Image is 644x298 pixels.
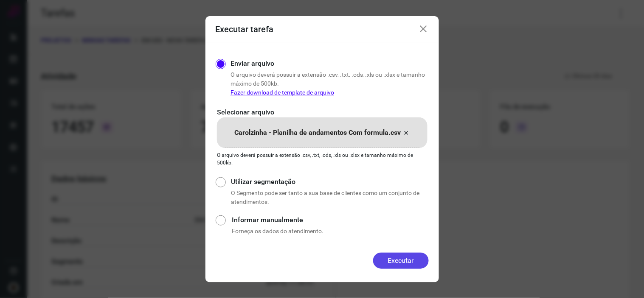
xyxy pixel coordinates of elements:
h3: Executar tarefa [216,24,274,34]
p: Carolzinha - Planilha de andamentos Com formula.csv [234,128,401,138]
button: Executar [373,253,429,269]
p: O Segmento pode ser tanto a sua base de clientes como um conjunto de atendimentos. [231,189,428,206]
p: Forneça os dados do atendimento. [232,227,428,236]
p: O arquivo deverá possuir a extensão .csv, .txt, .ods, .xls ou .xlsx e tamanho máximo de 500kb. [231,70,429,97]
label: Informar manualmente [232,215,428,225]
p: Selecionar arquivo [217,107,427,117]
label: Utilizar segmentação [231,177,428,187]
label: Enviar arquivo [231,58,274,69]
p: O arquivo deverá possuir a extensão .csv, .txt, .ods, .xls ou .xlsx e tamanho máximo de 500kb. [217,151,427,167]
a: Fazer download de template de arquivo [231,89,334,96]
